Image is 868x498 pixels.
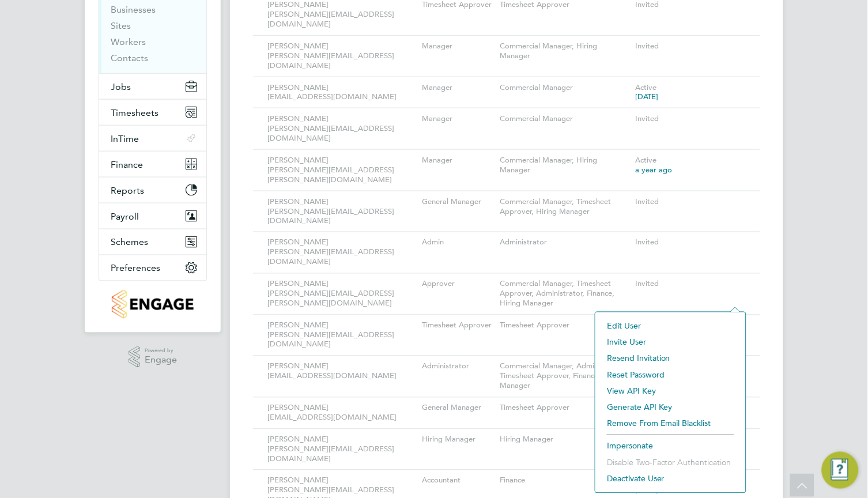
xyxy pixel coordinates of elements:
div: [PERSON_NAME] [PERSON_NAME][EMAIL_ADDRESS][DOMAIN_NAME] [265,315,420,356]
div: [PERSON_NAME] [EMAIL_ADDRESS][DOMAIN_NAME] [265,398,420,429]
div: Timesheet Approver [420,315,497,337]
li: Invite User [601,334,740,350]
div: Commercial Manager, Timesheet Approver, Hiring Manager [497,191,632,222]
button: Finance [99,152,206,177]
div: Hiring Manager [497,429,632,451]
a: Sites [111,20,131,31]
span: Finance [111,159,143,170]
li: Remove From Email Blacklist [601,416,740,432]
div: Timesheet Approver [497,315,632,337]
button: Reports [99,178,206,203]
li: View API Key [601,383,740,399]
div: Commercial Manager [497,77,632,99]
a: Go to home page [99,290,207,319]
div: General Manager [420,191,497,213]
span: Payroll [111,211,139,222]
a: Powered byEngage [129,346,178,368]
button: Payroll [99,203,206,229]
div: Approver [420,274,497,295]
div: Commercial Manager, Hiring Manager [497,36,632,67]
div: Commercial Manager, Timesheet Approver, Administrator, Finance, Hiring Manager [497,274,632,315]
div: Invited [632,36,749,57]
div: Invited [632,191,749,213]
li: Edit User [601,318,740,334]
span: [DATE] [635,92,658,101]
span: Engage [145,356,177,365]
div: Administrator [497,232,632,254]
span: InTime [111,133,139,144]
button: Timesheets [99,100,206,125]
div: Accountant [420,470,497,492]
button: InTime [99,126,206,151]
div: Hiring Manager [420,429,497,451]
div: [PERSON_NAME] [PERSON_NAME][EMAIL_ADDRESS][DOMAIN_NAME] [265,191,420,232]
button: Schemes [99,229,206,255]
div: Commercial Manager [497,108,632,130]
div: Invited [632,274,749,295]
div: Active [632,150,749,181]
div: Manager [420,77,497,99]
li: Reset Password [601,367,740,383]
span: Timesheets [111,107,158,118]
span: Schemes [111,237,148,248]
li: Disable Two-Factor Authentication [601,455,740,471]
div: Manager [420,150,497,171]
li: Impersonate [601,438,740,454]
a: Contacts [111,52,148,63]
div: Administrator [420,356,497,378]
div: Timesheet Approver [497,398,632,419]
li: Resend Invitation [601,350,740,367]
a: Workers [111,36,146,47]
div: Manager [420,108,497,130]
div: Active [632,77,749,108]
div: [PERSON_NAME] [PERSON_NAME][EMAIL_ADDRESS][DOMAIN_NAME] [265,108,420,149]
div: Invited [632,108,749,130]
div: [PERSON_NAME] [PERSON_NAME][EMAIL_ADDRESS][PERSON_NAME][DOMAIN_NAME] [265,150,420,191]
div: [PERSON_NAME] [PERSON_NAME][EMAIL_ADDRESS][DOMAIN_NAME] [265,36,420,77]
div: Admin [420,232,497,254]
button: Jobs [99,74,206,99]
span: Powered by [145,346,177,356]
a: Businesses [111,4,156,15]
img: engagetech2-logo-retina.png [112,290,194,319]
span: Jobs [111,81,131,92]
div: Invited [632,232,749,254]
div: [PERSON_NAME] [PERSON_NAME][EMAIL_ADDRESS][DOMAIN_NAME] [265,429,420,470]
div: Manager [420,36,497,57]
li: Generate API Key [601,399,740,416]
div: Commercial Manager, Administrator, Timesheet Approver, Finance, Hiring Manager [497,356,632,397]
div: [PERSON_NAME] [EMAIL_ADDRESS][DOMAIN_NAME] [265,77,420,108]
span: Reports [111,185,144,196]
div: [PERSON_NAME] [PERSON_NAME][EMAIL_ADDRESS][PERSON_NAME][DOMAIN_NAME] [265,274,420,315]
div: General Manager [420,398,497,419]
div: Finance [497,470,632,492]
button: Engage Resource Center [822,452,859,489]
li: Deactivate User [601,471,740,487]
span: Preferences [111,263,160,274]
button: Preferences [99,255,206,281]
div: Commercial Manager, Hiring Manager [497,150,632,181]
span: a year ago [635,165,672,175]
div: [PERSON_NAME] [PERSON_NAME][EMAIL_ADDRESS][DOMAIN_NAME] [265,232,420,273]
div: [PERSON_NAME] [EMAIL_ADDRESS][DOMAIN_NAME] [265,356,420,387]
